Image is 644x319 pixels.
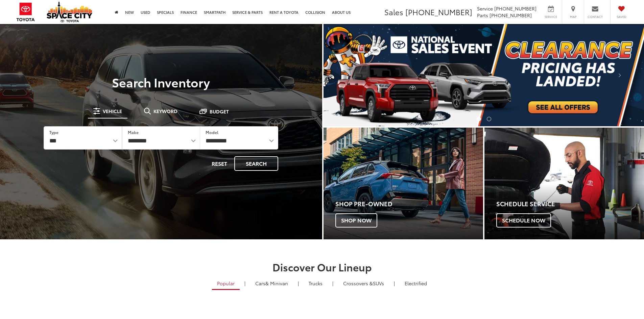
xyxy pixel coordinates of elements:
[324,128,483,239] div: Toyota
[265,280,288,287] span: & Minivan
[335,213,377,228] span: Shop Now
[484,128,644,239] div: Toyota
[296,280,301,287] li: |
[496,201,644,207] h4: Schedule Service
[543,15,558,19] span: Service
[614,15,629,19] span: Saved
[234,156,278,171] button: Search
[338,277,389,289] a: SUVs
[212,277,240,290] a: Popular
[343,280,373,287] span: Crossovers &
[490,12,532,19] span: [PHONE_NUMBER]
[384,6,403,17] span: Sales
[210,109,229,114] span: Budget
[477,117,481,121] li: Go to slide number 1.
[487,117,491,121] li: Go to slide number 2.
[250,277,293,289] a: Cars
[206,129,218,135] label: Model
[477,5,493,12] span: Service
[28,75,294,89] h3: Search Inventory
[331,280,335,287] li: |
[484,128,644,239] a: Schedule Service Schedule Now
[128,129,139,135] label: Make
[494,5,536,12] span: [PHONE_NUMBER]
[392,280,397,287] li: |
[405,6,472,17] span: [PHONE_NUMBER]
[243,280,247,287] li: |
[588,15,603,19] span: Contact
[496,213,551,228] span: Schedule Now
[324,37,372,113] button: Click to view previous picture.
[103,109,122,113] span: Vehicle
[566,15,580,19] span: Map
[477,12,488,19] span: Parts
[335,201,483,207] h4: Shop Pre-Owned
[153,109,177,113] span: Keyword
[49,129,58,135] label: Type
[84,261,560,272] h2: Discover Our Lineup
[47,1,92,22] img: Space City Toyota
[324,128,483,239] a: Shop Pre-Owned Shop Now
[304,277,328,289] a: Trucks
[206,156,233,171] button: Reset
[400,277,432,289] a: Electrified
[596,37,644,113] button: Click to view next picture.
